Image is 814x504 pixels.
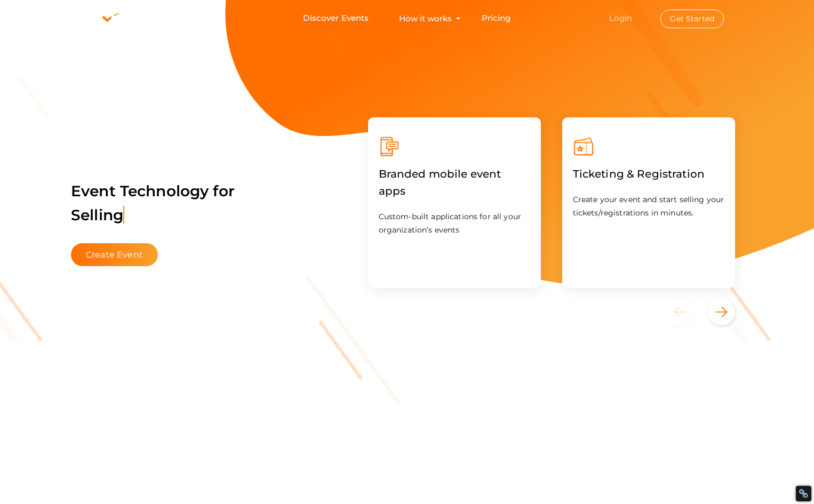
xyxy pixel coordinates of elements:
[379,157,530,207] label: Branded mobile event apps
[666,299,706,325] button: Previous
[799,489,809,499] div: Restore Info Box &#10;&#10;NoFollow Info:&#10; META-Robots NoFollow: &#09;true&#10; META-Robots N...
[71,166,235,241] label: Event Technology for
[71,206,124,224] span: Selling
[303,9,369,28] a: Discover Events
[71,243,158,266] button: Create Event
[708,299,735,325] button: Next
[379,187,530,197] a: Branded mobile event apps
[660,10,724,28] button: Get Started
[609,13,633,23] a: Login
[396,9,455,28] button: How it works
[573,157,705,190] label: Ticketing & Registration
[482,9,511,28] a: Pricing
[573,170,705,180] a: Ticketing & Registration
[379,210,530,237] p: Custom-built applications for all your organization’s events
[573,193,724,220] p: Create your event and start selling your tickets/registrations in minutes.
